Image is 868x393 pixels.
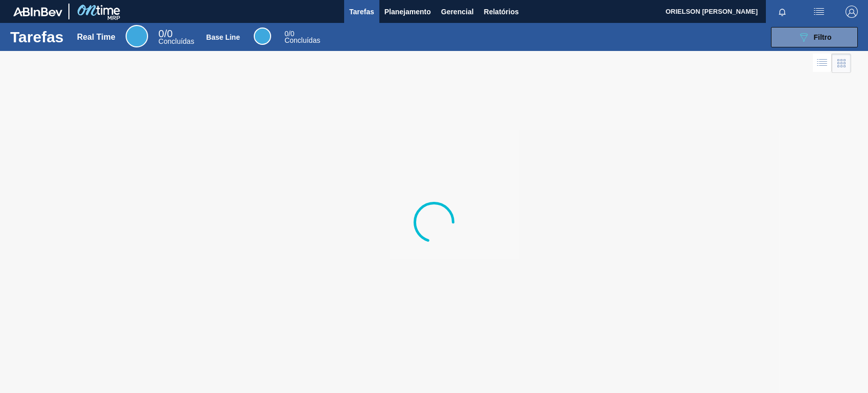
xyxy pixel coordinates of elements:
[484,6,519,18] span: Relatórios
[284,30,288,38] span: 0
[284,30,294,38] span: / 0
[846,6,858,18] img: Logout
[77,33,115,42] div: Real Time
[766,5,799,19] button: Notificações
[158,30,194,45] div: Real Time
[254,28,271,45] div: Base Line
[441,6,474,18] span: Gerencial
[813,6,825,18] img: userActions
[158,28,173,39] span: / 0
[284,36,320,44] span: Concluídas
[771,27,858,47] button: Filtro
[13,7,62,16] img: TNhmsLtSVTkK8tSr43FrP2fwEKptu5GPRR3wAAAABJRU5ErkJggg==
[158,28,164,39] span: 0
[206,33,240,41] div: Base Line
[384,6,431,18] span: Planejamento
[814,33,832,41] span: Filtro
[284,31,320,44] div: Base Line
[349,6,374,18] span: Tarefas
[10,31,64,43] h1: Tarefas
[126,25,148,47] div: Real Time
[158,37,194,45] span: Concluídas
